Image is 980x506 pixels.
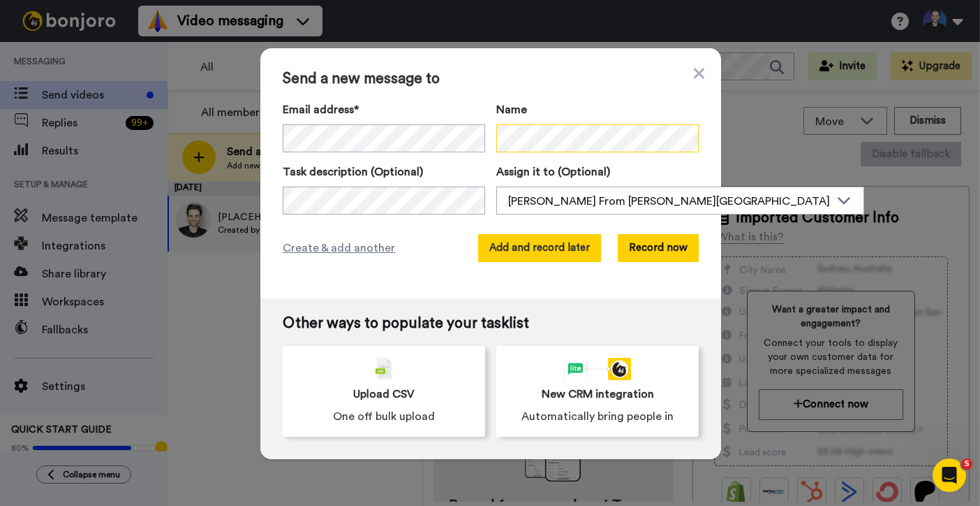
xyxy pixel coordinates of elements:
[376,358,392,380] img: csv-grey.png
[618,234,699,262] button: Record now
[496,164,864,180] label: Assign it to (Optional)
[508,193,830,210] div: [PERSON_NAME] From [PERSON_NAME][GEOGRAPHIC_DATA]
[478,234,601,262] button: Add and record later
[496,101,527,118] span: Name
[283,315,699,332] span: Other ways to populate your tasklist
[933,458,966,492] iframe: Intercom live chat
[961,458,972,470] span: 5
[283,71,699,87] span: Send a new message to
[333,408,435,425] span: One off bulk upload
[353,386,415,403] span: Upload CSV
[564,358,631,380] div: animation
[283,164,485,180] label: Task description (Optional)
[542,386,654,403] span: New CRM integration
[283,240,395,256] span: Create & add another
[521,408,674,425] span: Automatically bring people in
[283,101,485,118] label: Email address*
